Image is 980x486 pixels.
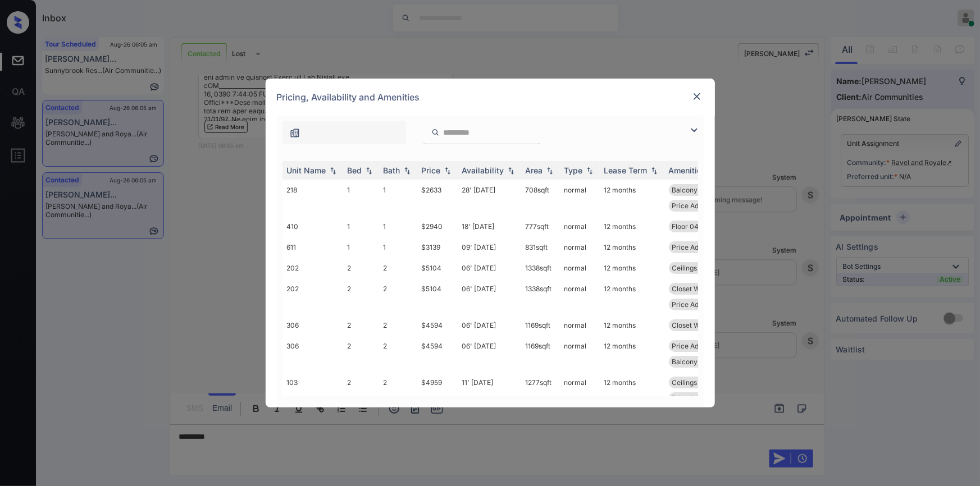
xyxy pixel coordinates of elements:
[544,167,555,175] img: sorting
[458,216,521,237] td: 18' [DATE]
[287,166,326,175] div: Unit Name
[672,300,730,309] span: Price Adjustmen...
[672,243,730,251] span: Price Adjustmen...
[600,336,664,372] td: 12 months
[672,264,714,272] span: Ceilings High
[672,285,718,293] span: Closet Walk-In
[521,315,560,336] td: 1169 sqft
[521,372,560,409] td: 1277 sqft
[600,372,664,409] td: 12 months
[379,180,417,216] td: 1
[564,166,583,175] div: Type
[672,394,730,402] span: Price Adjustmen...
[384,166,400,175] div: Bath
[379,237,417,258] td: 1
[282,237,343,258] td: 611
[672,321,718,329] span: Closet Walk-In
[343,258,379,278] td: 2
[458,278,521,315] td: 06' [DATE]
[379,372,417,409] td: 2
[521,336,560,372] td: 1169 sqft
[687,123,701,137] img: icon-zuma
[649,167,660,175] img: sorting
[560,258,600,278] td: normal
[458,315,521,336] td: 06' [DATE]
[672,378,714,387] span: Ceilings High
[417,372,458,409] td: $4959
[600,237,664,258] td: 12 months
[431,127,440,137] img: icon-zuma
[560,237,600,258] td: normal
[282,372,343,409] td: 103
[672,222,699,231] span: Floor 04
[560,180,600,216] td: normal
[379,336,417,372] td: 2
[417,336,458,372] td: $4594
[505,167,517,175] img: sorting
[343,237,379,258] td: 1
[343,315,379,336] td: 2
[560,315,600,336] td: normal
[379,258,417,278] td: 2
[672,342,730,350] span: Price Adjustmen...
[379,315,417,336] td: 2
[417,258,458,278] td: $5104
[526,166,543,175] div: Area
[282,216,343,237] td: 410
[560,278,600,315] td: normal
[691,91,703,102] img: close
[521,258,560,278] td: 1338 sqft
[462,166,504,175] div: Availability
[458,237,521,258] td: 09' [DATE]
[417,237,458,258] td: $3139
[422,166,441,175] div: Price
[282,258,343,278] td: 202
[282,315,343,336] td: 306
[584,167,595,175] img: sorting
[560,372,600,409] td: normal
[417,278,458,315] td: $5104
[458,372,521,409] td: 11' [DATE]
[672,201,730,210] span: Price Adjustmen...
[560,216,600,237] td: normal
[600,216,664,237] td: 12 months
[327,167,339,175] img: sorting
[669,166,706,175] div: Amenities
[521,180,560,216] td: 708 sqft
[600,258,664,278] td: 12 months
[458,258,521,278] td: 06' [DATE]
[521,278,560,315] td: 1338 sqft
[343,372,379,409] td: 2
[672,186,718,194] span: Balcony Small
[402,167,413,175] img: sorting
[417,315,458,336] td: $4594
[282,180,343,216] td: 218
[560,336,600,372] td: normal
[458,336,521,372] td: 06' [DATE]
[343,336,379,372] td: 2
[521,237,560,258] td: 831 sqft
[343,278,379,315] td: 2
[417,216,458,237] td: $2940
[282,278,343,315] td: 202
[600,180,664,216] td: 12 months
[343,216,379,237] td: 1
[282,336,343,372] td: 306
[600,315,664,336] td: 12 months
[379,216,417,237] td: 1
[266,79,715,116] div: Pricing, Availability and Amenities
[348,166,362,175] div: Bed
[600,278,664,315] td: 12 months
[604,166,648,175] div: Lease Term
[343,180,379,216] td: 1
[442,167,453,175] img: sorting
[521,216,560,237] td: 777 sqft
[289,127,300,139] img: icon-zuma
[417,180,458,216] td: $2633
[379,278,417,315] td: 2
[363,167,375,175] img: sorting
[458,180,521,216] td: 28' [DATE]
[672,357,726,366] span: Balcony Medium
